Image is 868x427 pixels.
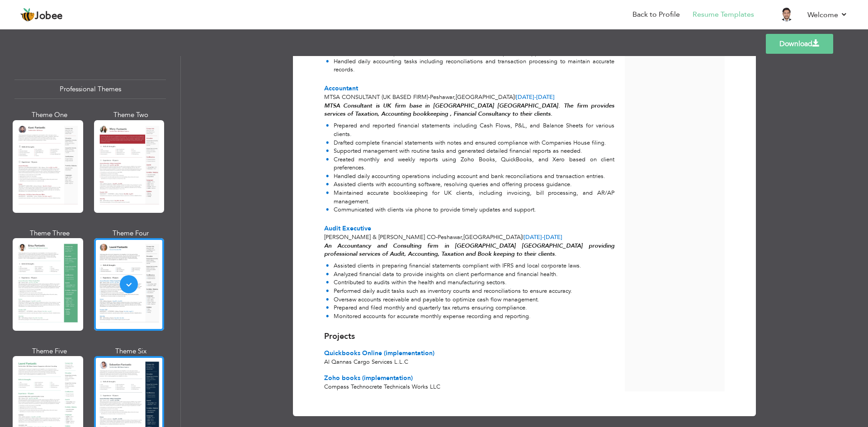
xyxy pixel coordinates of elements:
[326,206,614,214] li: Communicated with clients via phone to provide timely updates and support.
[326,287,581,296] li: Performed daily audit tasks such as inventory counts and reconciliations to ensure accuracy.
[436,233,438,241] span: -
[14,80,166,99] div: Professional Themes
[463,233,522,241] span: [GEOGRAPHIC_DATA]
[326,304,581,312] li: Prepared and filed monthly and quarterly tax returns ensuring compliance.
[14,347,85,356] div: Theme Five
[14,229,85,238] div: Theme Three
[326,180,614,189] li: Assisted clients with accounting software, resolving queries and offering process guidance.
[324,349,434,357] span: Quickbooks Online (implementation)
[96,347,166,356] div: Theme Six
[766,34,833,54] a: Download
[428,93,430,101] span: -
[326,278,581,287] li: Contributed to audits within the health and manufacturing sectors.
[516,93,536,101] span: [DATE]
[324,331,355,342] span: Projects
[632,9,680,20] a: Back to Profile
[324,358,408,366] span: Al Qannas Cargo Services L.L.C
[456,93,514,101] span: [GEOGRAPHIC_DATA]
[96,110,166,120] div: Theme Two
[324,242,614,258] em: An Accountancy and Consulting firm in [GEOGRAPHIC_DATA] [GEOGRAPHIC_DATA] providing professional ...
[430,93,454,101] span: Peshawar
[324,383,440,391] span: Compass Technocrete Technicals Works LLC
[324,224,371,233] span: Audit Executive
[438,233,462,241] span: Peshawar
[807,9,848,20] a: Welcome
[96,229,166,238] div: Theme Four
[326,155,614,172] li: Created monthly and weekly reports using Zoho Books, QuickBooks, and Xero based on client prefere...
[324,374,413,382] span: Zoho books (implementation)
[20,8,63,22] a: Jobee
[524,233,544,241] span: [DATE]
[14,110,85,120] div: Theme One
[454,93,456,101] span: ,
[326,262,581,270] li: Assisted clients in preparing financial statements compliant with IFRS and local corporate laws.
[779,7,794,21] img: Profile Img
[326,296,581,304] li: Oversaw accounts receivable and payable to optimize cash flow management.
[693,9,754,20] a: Resume Templates
[324,93,428,101] span: MTSA Consultant (UK Based Firm)
[542,233,544,241] span: -
[326,172,614,181] li: Handled daily accounting operations including account and bank reconciliations and transaction en...
[522,233,524,241] span: |
[462,233,463,241] span: ,
[326,147,614,155] li: Supported management with routine tasks and generated detailed financial reports as needed.
[514,93,516,101] span: |
[326,312,581,321] li: Monitored accounts for accurate monthly expense recording and reporting.
[35,11,63,21] span: Jobee
[326,270,581,279] li: Analyzed financial data to provide insights on client performance and financial health.
[324,233,436,241] span: [PERSON_NAME] & [PERSON_NAME] Co
[324,84,358,93] span: Accountant
[326,122,614,138] li: Prepared and reported financial statements including Cash Flows, P&L, and Balance Sheets for vari...
[516,93,555,101] span: [DATE]
[324,102,614,118] em: MTSA Consultant is UK firm base in [GEOGRAPHIC_DATA] [GEOGRAPHIC_DATA]. The firm provides service...
[524,233,562,241] span: [DATE]
[326,189,614,206] li: Maintained accurate bookkeeping for UK clients, including invoicing, bill processing, and AR/AP m...
[326,57,614,74] li: Handled daily accounting tasks including reconciliations and transaction processing to maintain a...
[534,93,536,101] span: -
[326,139,614,147] li: Drafted complete financial statements with notes and ensured compliance with Companies House filing.
[20,8,35,22] img: jobee.io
